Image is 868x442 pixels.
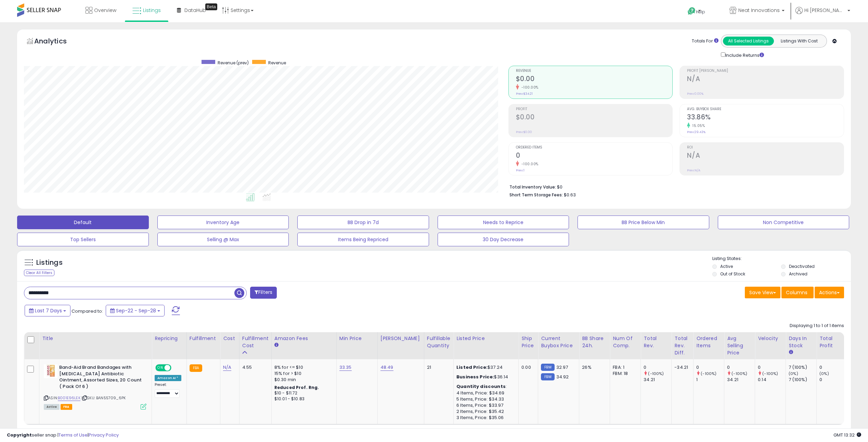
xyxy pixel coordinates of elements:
[7,432,32,438] strong: Copyright
[774,37,825,45] button: Listings With Cost
[516,168,524,172] small: Prev: 1
[456,396,513,402] div: 5 Items, Price: $34.33
[42,335,149,342] div: Title
[687,152,844,161] h2: N/A
[687,107,844,111] span: Avg. Buybox Share
[819,371,829,376] small: (0%)
[819,377,847,383] div: 0
[613,335,638,349] div: Num of Comp.
[648,371,664,376] small: (-100%)
[758,364,786,370] div: 0
[81,395,126,401] span: | SKU: BAN55709_6PK
[516,69,673,73] span: Revenue
[274,377,331,383] div: $0.30 min
[456,415,513,421] div: 3 Items, Price: $35.06
[155,382,181,398] div: Preset:
[644,377,671,383] div: 34.21
[268,60,286,66] span: Revenue
[582,335,607,349] div: BB Share 24h.
[804,7,845,14] span: Hi [PERSON_NAME]
[516,152,673,161] h2: 0
[674,364,688,370] div: -34.21
[456,364,513,370] div: $37.24
[727,377,755,383] div: 34.21
[218,60,249,66] span: Revenue (prev)
[789,349,793,355] small: Days In Stock.
[789,377,816,383] div: 7 (100%)
[274,396,331,402] div: $10.01 - $10.83
[427,335,451,349] div: Fulfillable Quantity
[674,335,690,356] div: Total Rev. Diff.
[644,335,669,349] div: Total Rev.
[789,263,815,269] label: Deactivated
[727,335,752,356] div: Avg Selling Price
[718,216,850,229] button: Non Competitive
[170,365,181,371] span: OFF
[712,256,851,262] p: Listing States:
[519,85,539,90] small: -100.00%
[34,36,80,48] h5: Analytics
[696,377,724,383] div: 1
[687,113,844,122] h2: 33.86%
[184,7,206,14] span: DataHub
[696,335,721,349] div: Ordered Items
[274,390,331,396] div: $10 - $11.72
[516,107,673,111] span: Profit
[509,182,839,191] li: $0
[833,432,861,438] span: 2025-10-6 13:32 GMT
[758,377,786,383] div: 0.14
[509,184,556,190] b: Total Inventory Value:
[339,335,375,342] div: Min Price
[781,287,814,298] button: Columns
[106,305,165,316] button: Sep-22 - Sep-28
[456,374,494,380] b: Business Price:
[696,9,705,15] span: Help
[155,375,181,381] div: Amazon AI *
[25,305,70,316] button: Last 7 Days
[696,364,724,370] div: 0
[521,364,533,370] div: 0.00
[690,123,705,128] small: 15.05%
[59,432,88,438] a: Terms of Use
[35,307,62,314] span: Last 7 Days
[790,323,844,329] div: Displaying 1 to 1 of 1 items
[541,335,576,349] div: Current Buybox Price
[582,364,605,370] div: 26%
[72,308,103,314] span: Compared to:
[438,233,569,246] button: 30 Day Decrease
[44,404,60,410] span: All listings currently available for purchase on Amazon
[456,408,513,415] div: 2 Items, Price: $35.42
[456,390,513,396] div: 4 Items, Price: $34.69
[521,335,535,349] div: Ship Price
[274,370,331,377] div: 15% for > $10
[7,432,119,439] div: seller snap | |
[157,216,289,229] button: Inventory Age
[720,263,733,269] label: Active
[274,342,278,348] small: Amazon Fees.
[17,216,149,229] button: Default
[143,7,161,14] span: Listings
[297,216,429,229] button: BB Drop in 7d
[242,335,269,349] div: Fulfillment Cost
[644,364,671,370] div: 0
[687,146,844,149] span: ROI
[786,289,807,296] span: Columns
[190,364,202,372] small: FBA
[116,307,156,314] span: Sep-22 - Sep-28
[564,192,576,198] span: $0.63
[339,364,352,371] a: 33.35
[819,364,847,370] div: 0
[758,335,783,342] div: Velocity
[516,92,533,96] small: Prev: $34.21
[94,7,116,14] span: Overview
[36,258,63,268] h5: Listings
[157,233,289,246] button: Selling @ Max
[701,371,716,376] small: (-100%)
[578,216,709,229] button: BB Price Below Min
[58,395,80,401] a: B001E96LEK
[155,335,184,342] div: Repricing
[738,7,780,14] span: Neat Innovations
[516,130,532,134] small: Prev: $0.00
[274,385,319,390] b: Reduced Prof. Rng.
[223,335,236,342] div: Cost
